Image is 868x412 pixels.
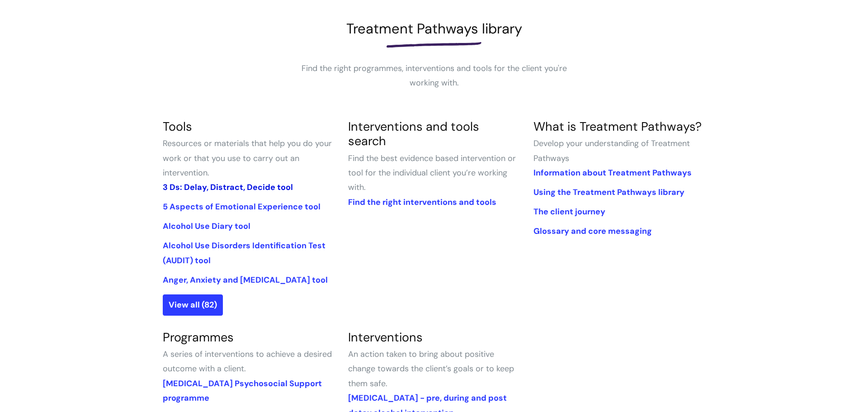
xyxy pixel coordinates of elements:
[348,153,516,193] span: Find the best evidence based intervention or tool for the individual client you’re working with.
[163,329,234,345] a: Programmes
[298,61,570,90] p: Find the right programmes, interventions and tools for the client you're working with.
[163,349,332,374] span: A series of interventions to achieve a desired outcome with a client.
[163,240,325,265] a: Alcohol Use Disorders Identification Test (AUDIT) tool
[163,20,705,37] h1: Treatment Pathways library
[533,138,690,163] span: Develop your understanding of Treatment Pathways
[163,182,293,193] a: 3 Ds: Delay, Distract, Decide tool
[348,329,423,345] a: Interventions
[533,187,684,198] a: Using the Treatment Pathways library
[163,378,322,403] a: [MEDICAL_DATA] Psychosocial Support programme
[163,118,192,134] a: Tools
[163,138,332,178] span: Resources or materials that help you do your work or that you use to carry out an intervention.
[533,206,605,217] a: The client journey
[348,197,496,208] a: Find the right interventions and tools
[348,349,514,389] span: An action taken to bring about positive change towards the client’s goals or to keep them safe.
[533,167,692,178] a: Information about Treatment Pathways
[533,118,702,134] a: What is Treatment Pathways?
[163,294,223,315] a: View all (82)
[533,226,652,237] a: Glossary and core messaging
[163,201,321,212] a: 5 Aspects of Emotional Experience tool
[163,221,250,232] a: Alcohol Use Diary tool
[348,118,479,149] a: Interventions and tools search
[163,275,328,285] a: Anger, Anxiety and [MEDICAL_DATA] tool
